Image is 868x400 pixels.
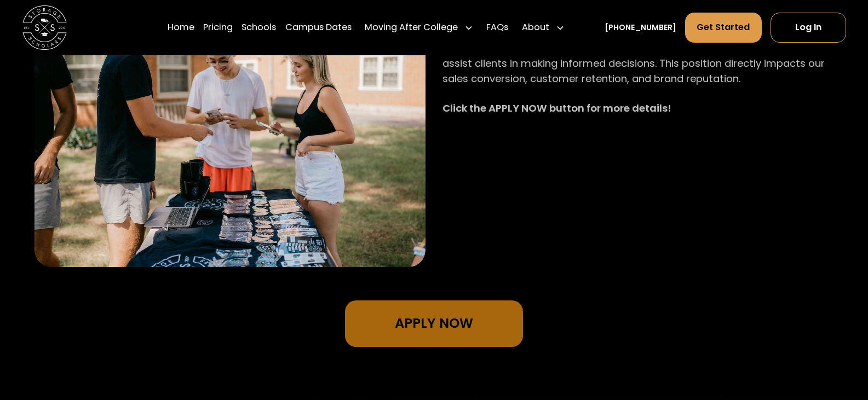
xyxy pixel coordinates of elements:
[605,22,676,33] a: [PHONE_NUMBER]
[442,101,671,115] strong: Click the APPLY NOW button for more details!
[486,12,508,43] a: FAQs
[22,5,67,50] img: Storage Scholars main logo
[518,12,570,43] div: About
[285,12,352,43] a: Campus Dates
[168,12,194,43] a: Home
[345,300,522,347] a: Apply Now
[685,13,762,43] a: Get Started
[242,12,276,43] a: Schools
[365,21,458,34] div: Moving After College
[771,13,846,43] a: Log In
[360,12,478,43] div: Moving After College
[203,12,233,43] a: Pricing
[22,5,67,50] a: home
[522,21,549,34] div: About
